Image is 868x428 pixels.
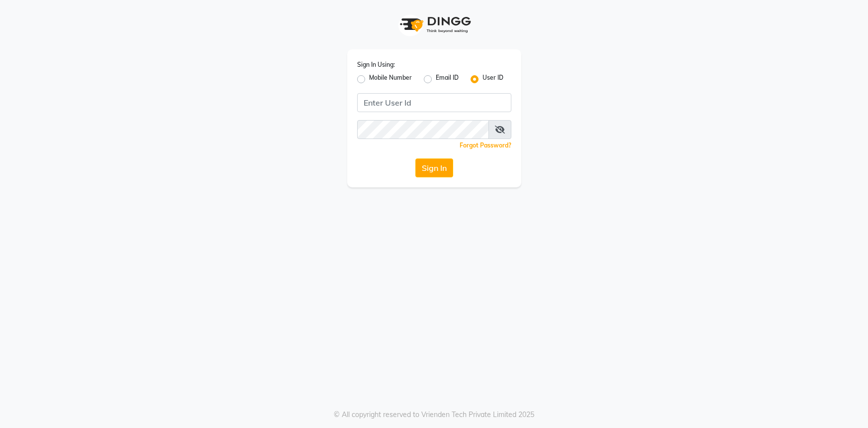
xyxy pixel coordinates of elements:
label: Email ID [436,73,459,85]
label: Mobile Number [369,73,412,85]
label: User ID [482,73,503,85]
input: Username [357,120,489,139]
label: Sign In Using: [357,60,395,69]
input: Username [357,93,511,112]
button: Sign In [415,158,453,177]
img: logo1.svg [394,10,474,39]
a: Forgot Password? [460,142,511,149]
